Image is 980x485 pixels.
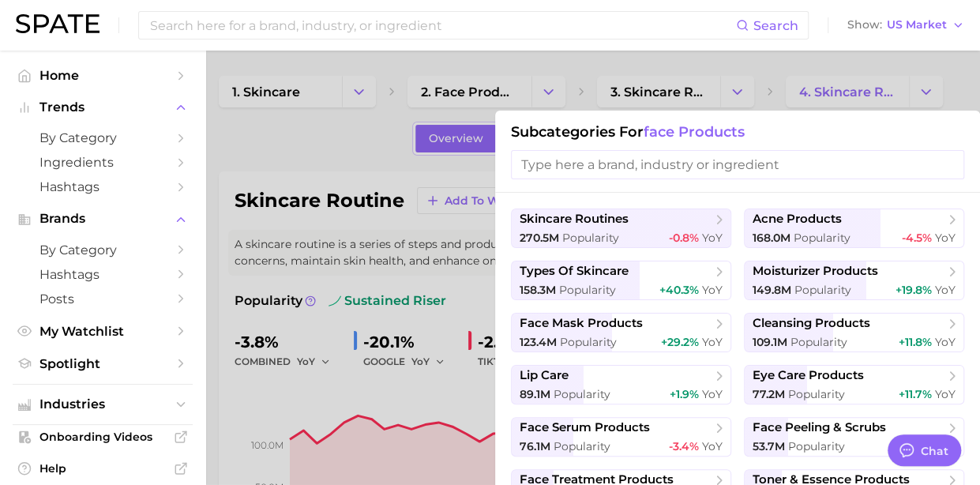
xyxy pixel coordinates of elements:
span: Search [753,18,798,33]
span: moisturizer products [753,264,878,279]
span: YoY [702,335,723,349]
span: Spotlight [39,356,166,371]
button: face mask products123.4m Popularity+29.2% YoY [511,313,731,352]
a: Ingredients [13,150,193,175]
button: face serum products76.1m Popularity-3.4% YoY [511,417,731,457]
span: Hashtags [39,267,166,282]
span: by Category [39,130,166,145]
span: Popularity [788,439,845,453]
span: Industries [39,397,166,412]
img: SPATE [16,14,100,33]
span: lip care [520,368,569,383]
button: ShowUS Market [843,15,968,36]
span: 77.2m [753,387,785,401]
span: face mask products [520,316,643,331]
a: Posts [13,287,193,311]
span: Hashtags [39,179,166,194]
span: 270.5m [520,231,559,245]
span: +11.7% [899,387,932,401]
button: moisturizer products149.8m Popularity+19.8% YoY [744,261,964,300]
span: +1.9% [670,387,699,401]
span: +19.8% [896,283,932,297]
span: Onboarding Videos [39,430,166,444]
button: Brands [13,207,193,231]
span: Home [39,68,166,83]
span: Help [39,461,166,476]
button: acne products168.0m Popularity-4.5% YoY [744,209,964,248]
a: Onboarding Videos [13,425,193,449]
a: by Category [13,238,193,262]
button: eye care products77.2m Popularity+11.7% YoY [744,365,964,404]
button: Trends [13,96,193,119]
span: US Market [887,21,947,29]
a: Hashtags [13,175,193,199]
span: +29.2% [661,335,699,349]
span: Popularity [554,439,610,453]
span: types of skincare [520,264,629,279]
span: YoY [702,387,723,401]
span: eye care products [753,368,864,383]
span: Popularity [794,283,851,297]
span: Popularity [790,335,847,349]
span: -3.4% [669,439,699,453]
a: by Category [13,126,193,150]
span: Ingredients [39,155,166,170]
span: Popularity [554,387,610,401]
span: Popularity [788,387,845,401]
span: YoY [935,231,956,245]
h1: Subcategories for [511,123,964,141]
span: 168.0m [753,231,790,245]
span: +11.8% [899,335,932,349]
span: Popularity [794,231,850,245]
span: 76.1m [520,439,550,453]
button: cleansing products109.1m Popularity+11.8% YoY [744,313,964,352]
span: 53.7m [753,439,785,453]
span: Show [847,21,882,29]
span: 158.3m [520,283,556,297]
span: 149.8m [753,283,791,297]
span: Posts [39,291,166,306]
span: Popularity [559,283,616,297]
span: My Watchlist [39,324,166,339]
button: Industries [13,393,193,416]
span: YoY [702,439,723,453]
span: YoY [935,283,956,297]
span: YoY [935,335,956,349]
button: types of skincare158.3m Popularity+40.3% YoY [511,261,731,300]
span: Popularity [562,231,619,245]
span: skincare routines [520,212,629,227]
input: Search here for a brand, industry, or ingredient [148,12,736,39]
span: by Category [39,242,166,258]
span: YoY [702,231,723,245]
span: acne products [753,212,842,227]
button: face peeling & scrubs53.7m Popularity+10.6% YoY [744,417,964,457]
a: My Watchlist [13,319,193,344]
span: YoY [702,283,723,297]
span: 89.1m [520,387,550,401]
span: 109.1m [753,335,787,349]
span: YoY [935,387,956,401]
span: cleansing products [753,316,870,331]
span: +40.3% [659,283,699,297]
span: face products [644,123,745,141]
span: Brands [39,212,166,226]
span: face serum products [520,420,650,435]
span: face peeling & scrubs [753,420,886,435]
span: Popularity [560,335,617,349]
a: Help [13,457,193,480]
span: -0.8% [669,231,699,245]
span: -4.5% [902,231,932,245]
input: Type here a brand, industry or ingredient [511,150,964,179]
button: lip care89.1m Popularity+1.9% YoY [511,365,731,404]
a: Hashtags [13,262,193,287]
a: Home [13,63,193,88]
span: 123.4m [520,335,557,349]
span: Trends [39,100,166,115]
a: Spotlight [13,352,193,376]
button: skincare routines270.5m Popularity-0.8% YoY [511,209,731,248]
